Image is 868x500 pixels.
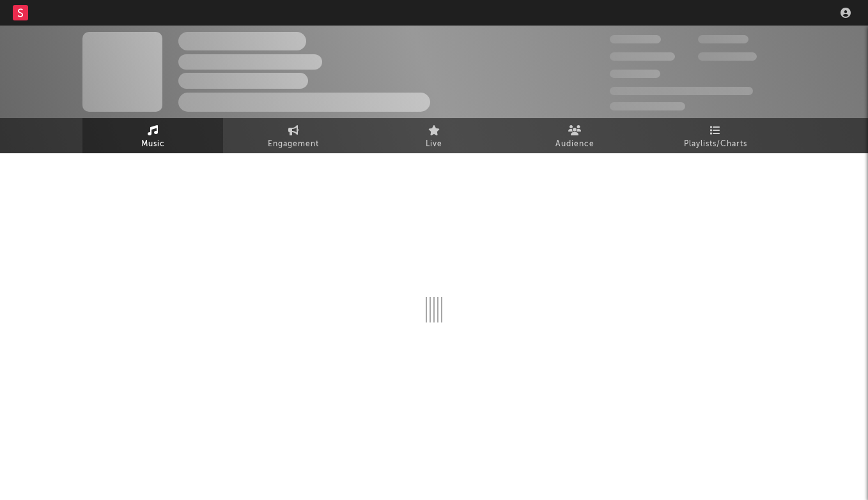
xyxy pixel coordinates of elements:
a: Audience [504,118,645,153]
span: Music [141,137,165,152]
a: Playlists/Charts [645,118,786,153]
span: Live [426,137,442,152]
span: 100,000 [698,35,748,43]
span: Engagement [268,137,319,152]
a: Live [364,118,504,153]
a: Music [82,118,223,153]
span: 1,000,000 [698,52,757,61]
a: Engagement [223,118,364,153]
span: 300,000 [610,35,661,43]
span: Audience [555,137,594,152]
span: 50,000,000 Monthly Listeners [610,87,753,95]
span: Playlists/Charts [684,137,747,152]
span: 100,000 [610,70,660,78]
span: Jump Score: 85.0 [610,102,685,110]
span: 50,000,000 [610,52,675,61]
